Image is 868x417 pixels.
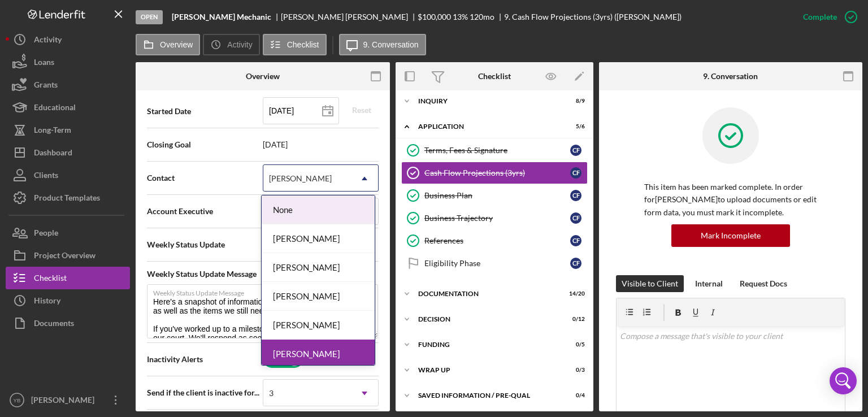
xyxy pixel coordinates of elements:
button: Reset [345,102,379,119]
div: [PERSON_NAME] [PERSON_NAME] [281,12,418,21]
div: People [34,221,58,247]
button: 9. Conversation [339,34,426,55]
div: Clients [34,164,58,189]
span: Inactivity Alerts [147,354,263,365]
div: Funding [418,341,557,348]
div: 5 / 6 [565,123,585,130]
span: Closing Goal [147,139,263,150]
div: Activity [34,28,62,54]
button: Clients [6,164,130,186]
div: Documents [34,312,74,337]
div: Terms, Fees & Signature [424,146,570,155]
div: 9. Cash Flow Projections (3yrs) ([PERSON_NAME]) [504,12,682,21]
div: Product Templates [34,186,100,212]
div: Checklist [478,72,511,81]
div: Saved Information / Pre-Qual [418,392,557,399]
div: References [424,236,570,245]
button: History [6,289,130,312]
span: Contact [147,172,263,184]
div: Loans [34,51,54,76]
div: Application [418,123,557,130]
a: Cash Flow Projections (3yrs)CF [401,162,588,184]
button: Educational [6,96,130,119]
a: Business TrajectoryCF [401,207,588,229]
span: Started Date [147,106,263,117]
div: Cash Flow Projections (3yrs) [424,168,570,177]
div: Decision [418,316,557,323]
a: Eligibility PhaseCF [401,252,588,275]
div: 9. Conversation [703,72,758,81]
div: Request Docs [740,275,787,292]
div: Inquiry [418,98,557,105]
span: Send if the client is inactive for... [147,387,263,398]
div: 13 % [453,12,468,21]
div: Business Trajectory [424,214,570,223]
button: Loans [6,51,130,73]
text: YB [14,397,21,403]
a: ReferencesCF [401,229,588,252]
button: Grants [6,73,130,96]
div: [PERSON_NAME] [262,311,375,340]
div: History [34,289,60,315]
button: Dashboard [6,141,130,164]
div: Dashboard [34,141,72,167]
div: [PERSON_NAME] [269,174,332,183]
div: 120 mo [470,12,494,21]
div: Eligibility Phase [424,259,570,268]
div: Open Intercom Messenger [830,367,857,394]
button: Project Overview [6,244,130,267]
span: Weekly Status Update [147,239,263,250]
div: Overview [246,72,280,81]
label: Overview [160,40,193,49]
p: This item has been marked complete. In order for [PERSON_NAME] to upload documents or edit form d... [644,181,817,219]
button: Checklist [6,267,130,289]
label: 9. Conversation [363,40,419,49]
button: Visible to Client [616,275,684,292]
label: Activity [227,40,252,49]
div: C F [570,190,581,201]
button: Overview [136,34,200,55]
span: $100,000 [418,12,451,21]
div: C F [570,145,581,156]
div: Open [136,10,163,24]
div: C F [570,212,581,224]
div: Wrap up [418,367,557,373]
div: [PERSON_NAME] [262,224,375,253]
button: Activity [6,28,130,51]
div: Educational [34,96,76,121]
label: Checklist [287,40,319,49]
div: Long-Term [34,119,71,144]
label: Weekly Status Update Message [153,285,378,297]
div: None [262,196,375,224]
div: C F [570,167,581,179]
button: Documents [6,312,130,335]
div: Project Overview [34,244,96,270]
button: Internal [689,275,728,292]
button: Mark Incomplete [671,224,790,247]
div: Documentation [418,290,557,297]
div: 3 [269,389,274,398]
button: People [6,221,130,244]
div: Grants [34,73,58,99]
a: Business PlanCF [401,184,588,207]
div: 0 / 5 [565,341,585,348]
button: Request Docs [734,275,793,292]
div: 0 / 12 [565,316,585,323]
button: Long-Term [6,119,130,141]
div: C F [570,258,581,269]
a: Terms, Fees & SignatureCF [401,139,588,162]
span: Weekly Status Update Message [147,268,379,280]
button: Product Templates [6,186,130,209]
button: YB[PERSON_NAME] [6,389,130,411]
